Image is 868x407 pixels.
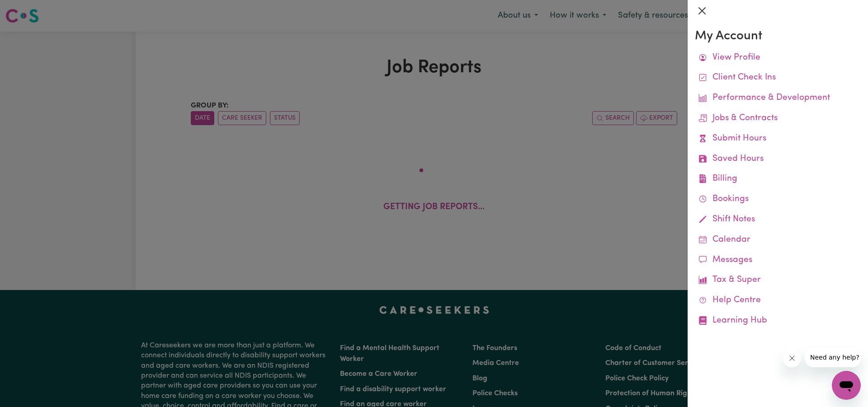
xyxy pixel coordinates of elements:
[695,88,861,108] a: Performance & Development
[695,250,861,271] a: Messages
[832,371,861,400] iframe: Button to launch messaging window
[695,230,861,250] a: Calendar
[695,4,709,18] button: Close
[783,349,801,367] iframe: Close message
[695,108,861,129] a: Jobs & Contracts
[695,270,861,290] a: Tax & Super
[695,189,861,210] a: Bookings
[695,290,861,311] a: Help Centre
[695,149,861,169] a: Saved Hours
[695,169,861,189] a: Billing
[695,29,861,44] h3: My Account
[695,311,861,331] a: Learning Hub
[805,347,861,367] iframe: Message from company
[695,210,861,230] a: Shift Notes
[695,48,861,68] a: View Profile
[695,68,861,88] a: Client Check Ins
[695,129,861,149] a: Submit Hours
